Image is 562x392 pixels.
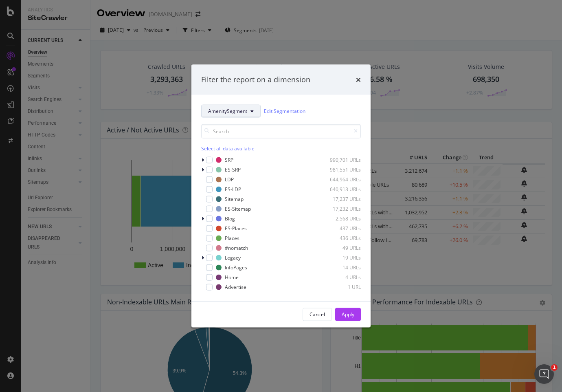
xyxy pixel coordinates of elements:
div: 981,551 URLs [321,166,361,173]
div: 436 URLs [321,235,361,242]
div: #nomatch [225,244,248,251]
span: AmenitySegment [208,108,247,115]
div: Blog [225,215,235,222]
div: 644,964 URLs [321,176,361,183]
div: Places [225,235,239,242]
div: Advertise [225,284,246,291]
div: 14 URLs [321,264,361,271]
div: times [356,75,361,85]
div: 17,237 URLs [321,196,361,203]
div: ES-SRP [225,166,241,173]
iframe: Intercom live chat [534,364,554,384]
div: 2,568 URLs [321,215,361,222]
div: Apply [342,311,354,318]
div: 990,701 URLs [321,156,361,163]
div: 437 URLs [321,225,361,232]
div: ES-LDP [225,186,241,193]
button: AmenitySegment [201,104,261,117]
div: 640,913 URLs [321,186,361,193]
div: SRP [225,156,233,163]
div: Home [225,274,239,281]
div: Select all data available [201,145,361,152]
div: 17,232 URLs [321,205,361,212]
div: 4 URLs [321,274,361,281]
div: LDP [225,176,234,183]
div: 49 URLs [321,244,361,251]
div: ES-Places [225,225,247,232]
div: 19 URLs [321,254,361,261]
div: Cancel [310,311,325,318]
button: Cancel [303,308,332,321]
a: Edit Segmentation [264,107,305,115]
span: 1 [551,364,558,371]
div: 1 URL [321,284,361,291]
div: ES-Sitemap [225,205,251,212]
div: modal [191,65,371,328]
div: Legacy [225,254,241,261]
div: Sitemap [225,196,244,203]
button: Apply [335,308,361,321]
div: InfoPages [225,264,247,271]
div: Filter the report on a dimension [201,75,310,85]
input: Search [201,124,361,138]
